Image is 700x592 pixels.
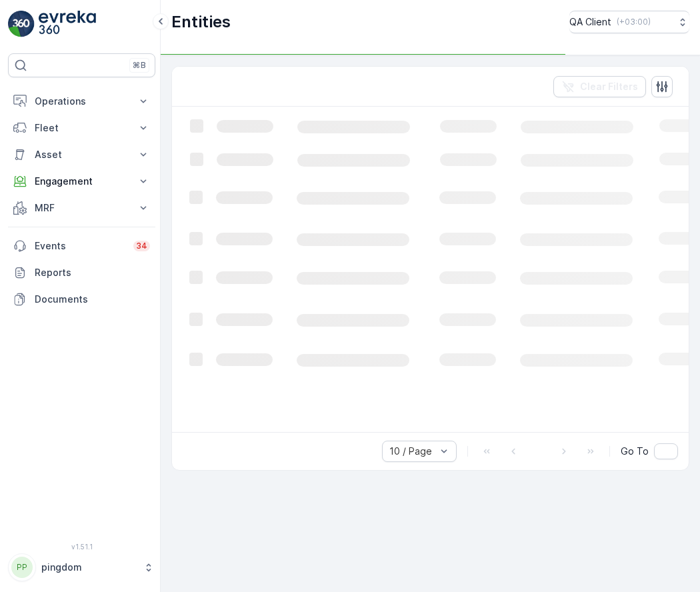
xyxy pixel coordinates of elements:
[621,445,649,458] span: Go To
[8,233,155,259] a: Events34
[35,175,129,188] p: Engagement
[580,80,638,93] p: Clear Filters
[8,88,155,115] button: Operations
[35,148,129,161] p: Asset
[8,259,155,286] a: Reports
[569,15,611,29] p: QA Client
[41,561,137,574] p: pingdom
[133,60,146,71] p: ⌘B
[35,95,129,108] p: Operations
[8,115,155,141] button: Fleet
[8,553,155,581] button: PPpingdom
[39,11,96,37] img: logo_light-DOdMpM7g.png
[8,195,155,221] button: MRF
[8,543,155,551] span: v 1.51.1
[35,201,129,215] p: MRF
[35,293,150,306] p: Documents
[8,11,35,37] img: logo
[8,141,155,168] button: Asset
[553,76,646,97] button: Clear Filters
[569,11,689,33] button: QA Client(+03:00)
[171,11,231,33] p: Entities
[617,17,651,27] p: ( +03:00 )
[8,286,155,313] a: Documents
[35,266,150,279] p: Reports
[35,239,125,253] p: Events
[35,121,129,135] p: Fleet
[136,241,147,251] p: 34
[8,168,155,195] button: Engagement
[11,557,33,578] div: PP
